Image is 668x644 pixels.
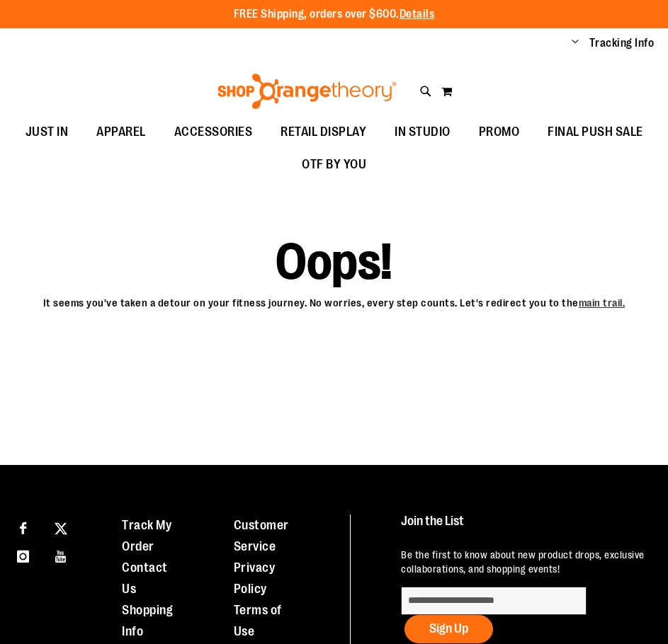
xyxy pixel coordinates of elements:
span: Sign Up [429,621,468,636]
a: Terms of Use [234,603,282,638]
a: Privacy Policy [234,560,276,596]
a: Tracking Info [589,35,655,51]
p: FREE Shipping, orders over $600. [234,6,435,23]
a: IN STUDIO [380,116,465,149]
a: Customer Service [234,518,289,553]
a: Details [400,8,435,21]
a: Visit our Facebook page [11,514,35,539]
a: Shopping Info [122,603,173,638]
p: Be the first to know about new product drops, exclusive collaborations, and shopping events! [401,548,657,576]
a: APPAREL [82,116,160,149]
span: Oops! [276,249,392,275]
a: Visit our Youtube page [49,543,74,568]
a: OTF BY YOU [288,149,380,181]
span: JUST IN [26,116,69,148]
h4: Join the List [401,514,657,541]
img: Twitter [55,522,67,535]
span: IN STUDIO [395,116,451,148]
span: ACCESSORIES [174,116,253,148]
a: PROMO [465,116,534,149]
a: Contact Us [122,560,168,596]
button: Sign Up [404,615,493,643]
p: It seems you've taken a detour on your fitness journey. No worries, every step counts. Let's redi... [25,289,643,311]
a: main trail. [579,297,625,309]
span: RETAIL DISPLAY [281,116,366,148]
a: ACCESSORIES [160,116,267,149]
a: Visit our Instagram page [11,543,35,568]
input: enter email [401,587,587,615]
a: Track My Order [122,518,171,553]
a: FINAL PUSH SALE [533,116,657,149]
button: Account menu [572,36,579,50]
span: PROMO [479,116,520,148]
img: Shop Orangetheory [215,74,399,109]
a: JUST IN [11,116,83,149]
span: APPAREL [96,116,146,148]
a: Visit our X page [49,514,74,539]
span: FINAL PUSH SALE [548,116,643,148]
a: RETAIL DISPLAY [266,116,380,149]
span: OTF BY YOU [302,149,366,180]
